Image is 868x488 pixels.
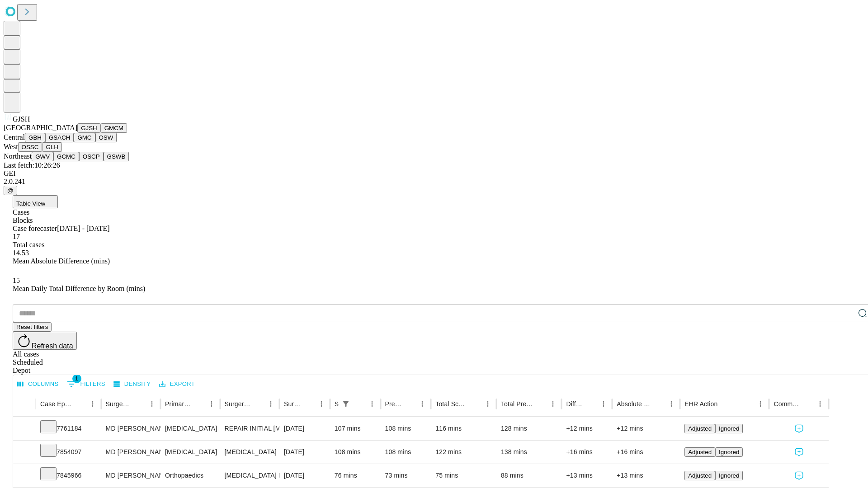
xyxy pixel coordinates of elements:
button: Refresh data [13,332,77,350]
div: [DATE] [284,441,325,464]
button: GCMC [53,152,79,161]
div: Scheduled In Room Duration [335,400,339,408]
div: Surgeon Name [106,400,132,408]
div: Surgery Date [284,400,302,408]
div: [MEDICAL_DATA] [225,441,275,464]
div: Comments [774,400,800,408]
button: Sort [718,398,731,410]
button: Menu [547,398,559,410]
button: Menu [416,398,429,410]
button: GBH [25,133,45,142]
span: Adjusted [688,449,712,455]
div: EHR Action [684,400,717,408]
span: Case forecaster [13,225,57,232]
div: 138 mins [501,441,557,464]
div: Surgery Name [225,400,251,408]
button: Sort [652,398,665,410]
button: Expand [18,421,31,437]
button: Table View [13,195,58,208]
span: Refresh data [32,342,73,350]
button: @ [4,186,17,195]
span: @ [7,187,14,194]
div: 7761184 [40,417,97,440]
div: MD [PERSON_NAME] [106,441,156,464]
div: [MEDICAL_DATA] [165,441,215,464]
div: [DATE] [284,464,325,487]
span: 14.53 [13,249,29,257]
button: Sort [801,398,814,410]
button: Export [157,377,197,391]
span: 15 [13,277,20,284]
button: Sort [252,398,264,410]
span: GJSH [13,115,30,123]
button: GWV [32,152,53,161]
button: Reset filters [13,322,52,332]
button: GSWB [104,152,129,161]
button: GMCM [101,123,127,133]
span: Mean Daily Total Difference by Room (mins) [13,285,145,292]
span: Table View [16,200,45,207]
span: West [4,143,18,150]
button: Adjusted [684,471,715,480]
div: MD [PERSON_NAME] [PERSON_NAME] [106,464,156,487]
span: 1 [72,374,81,383]
span: [DATE] - [DATE] [57,225,109,232]
div: 7854097 [40,441,97,464]
button: Sort [74,398,86,410]
div: 108 mins [385,417,427,440]
button: Sort [534,398,547,410]
span: Adjusted [688,425,712,432]
div: +12 mins [617,417,675,440]
div: 1 active filter [340,398,352,410]
button: Sort [585,398,597,410]
button: Sort [353,398,366,410]
span: Northeast [4,152,32,160]
div: 2.0.241 [4,178,864,186]
div: 128 mins [501,417,557,440]
button: Density [111,377,153,391]
div: +16 mins [566,441,608,464]
button: Menu [264,398,277,410]
div: 76 mins [335,464,376,487]
button: Menu [481,398,494,410]
div: +13 mins [617,464,675,487]
button: OSSC [18,142,42,152]
button: Expand [18,445,31,460]
div: [MEDICAL_DATA] [165,417,215,440]
div: MD [PERSON_NAME] [106,417,156,440]
div: [DATE] [284,417,325,440]
span: Central [4,133,25,141]
button: Ignored [715,447,743,457]
button: GMC [74,133,95,142]
div: Orthopaedics [165,464,215,487]
button: Sort [193,398,205,410]
button: GLH [42,142,61,152]
span: Last fetch: 10:26:26 [4,161,60,169]
div: +12 mins [566,417,608,440]
span: Adjusted [688,472,712,479]
span: Mean Absolute Difference (mins) [13,257,110,265]
button: Sort [302,398,315,410]
span: Ignored [719,449,739,455]
button: Menu [315,398,328,410]
button: Menu [754,398,767,410]
div: 88 mins [501,464,557,487]
div: +13 mins [566,464,608,487]
button: Expand [18,468,31,484]
span: [GEOGRAPHIC_DATA] [4,124,77,131]
div: GEI [4,169,864,178]
button: Show filters [65,377,108,391]
span: Ignored [719,472,739,479]
div: REPAIR INITIAL [MEDICAL_DATA] REDUCIBLE AGE [DEMOGRAPHIC_DATA] OR MORE [225,417,275,440]
div: 108 mins [385,441,427,464]
div: Difference [566,400,584,408]
button: Adjusted [684,447,715,457]
button: Menu [205,398,218,410]
button: Sort [133,398,146,410]
div: 73 mins [385,464,427,487]
div: 122 mins [435,441,492,464]
div: Predicted In Room Duration [385,400,403,408]
span: Reset filters [16,324,48,330]
button: Menu [86,398,99,410]
button: GSACH [45,133,74,142]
